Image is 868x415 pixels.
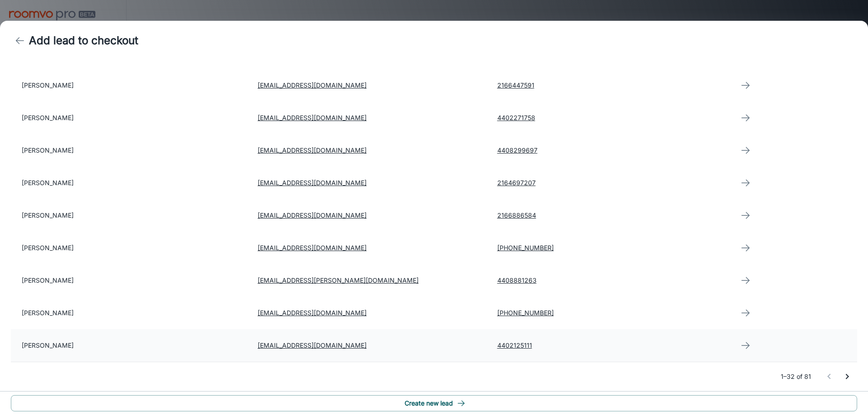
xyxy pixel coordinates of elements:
td: [PERSON_NAME] [11,297,250,329]
td: [PERSON_NAME] [11,134,250,167]
a: 4402125111 [497,341,532,349]
button: back [11,32,29,50]
button: Create new lead [11,395,857,411]
td: [PERSON_NAME] [11,264,250,297]
a: 4402271758 [497,114,535,121]
a: [EMAIL_ADDRESS][DOMAIN_NAME] [258,309,367,317]
a: [EMAIL_ADDRESS][PERSON_NAME][DOMAIN_NAME] [258,276,419,284]
a: 2164697207 [497,179,536,187]
a: 4408881263 [497,276,537,284]
td: [PERSON_NAME] [11,199,250,232]
a: 2166447591 [497,81,534,89]
a: [EMAIL_ADDRESS][DOMAIN_NAME] [258,114,367,121]
td: [PERSON_NAME] [11,69,250,102]
p: 1–32 of 81 [781,372,811,382]
td: [PERSON_NAME] [11,167,250,199]
a: 4408299697 [497,146,538,154]
td: [PERSON_NAME] [11,329,250,362]
a: [PHONE_NUMBER] [497,309,554,317]
a: [EMAIL_ADDRESS][DOMAIN_NAME] [258,341,367,349]
a: [EMAIL_ADDRESS][DOMAIN_NAME] [258,211,367,219]
a: [EMAIL_ADDRESS][DOMAIN_NAME] [258,244,367,252]
a: 2166886584 [497,211,536,219]
td: [PERSON_NAME] [11,232,250,264]
a: [EMAIL_ADDRESS][DOMAIN_NAME] [258,81,367,89]
h4: Add lead to checkout [29,33,138,49]
a: [PHONE_NUMBER] [497,244,554,252]
a: [EMAIL_ADDRESS][DOMAIN_NAME] [258,146,367,154]
a: [EMAIL_ADDRESS][DOMAIN_NAME] [258,179,367,187]
td: [PERSON_NAME] [11,102,250,134]
button: Go to next page [838,368,856,386]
